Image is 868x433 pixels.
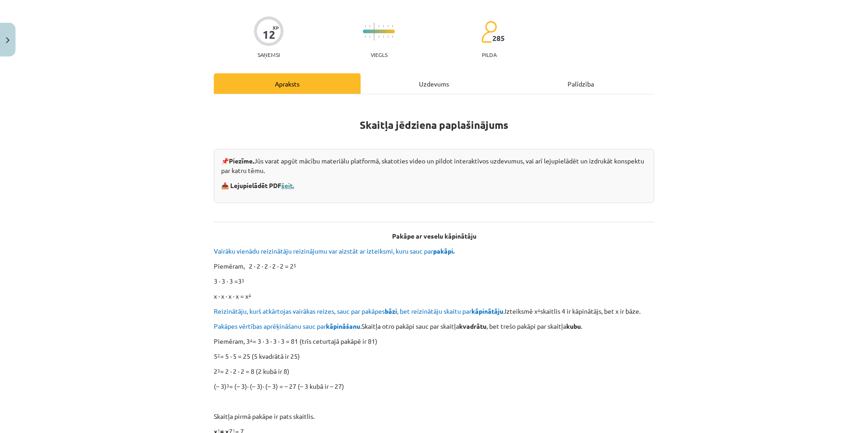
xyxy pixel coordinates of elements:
img: students-c634bb4e5e11cddfef0936a35e636f08e4e9abd3cc4e673bd6f9a4125e45ecb1.svg [481,20,497,43]
p: 📌 Jūs varat apgūt mācību materiālu platformā, skatoties video un pildot interaktīvos uzdevumus, v... [221,156,647,175]
p: x ∙ x ∙ x ∙ x = x [214,291,654,301]
b: Pakāpe ar veselu kāpinātāju [392,232,476,240]
b: kāpināšanu [326,322,360,330]
strong: Skaitļa jēdziena paplašinājums [360,118,508,132]
b: bāzi [385,307,397,315]
p: Skaitļa otro pakāpi sauc par skaitļa , bet trešo pakāpi par skaitļa . [214,321,654,331]
img: icon-short-line-57e1e144782c952c97e751825c79c345078a6d821885a25fce030b3d8c18986b.svg [383,25,384,27]
p: 3 ∙ 3 ∙ 3 =3 [214,276,654,286]
img: icon-short-line-57e1e144782c952c97e751825c79c345078a6d821885a25fce030b3d8c18986b.svg [365,36,366,38]
a: šeit. [281,181,294,189]
p: 2 = 2 ∙ 2 ∙ 2 = 8 (2 kubā ir 8) [214,367,654,376]
img: icon-short-line-57e1e144782c952c97e751825c79c345078a6d821885a25fce030b3d8c18986b.svg [369,36,370,38]
sup: 3 [227,382,229,389]
b: pakāpi. [433,247,455,255]
span: Vairāku vienādu reizinātāju reizinājumu var aizstāt ar izteiksmi, kuru sauc par [214,247,456,255]
div: 12 [263,28,275,41]
p: Piemēram, 2 ∙ 2 ∙ 2 ∙ 2 ∙ 2 = 2 [214,261,654,271]
p: 5 = 5 ∙ 5 = 25 (5 kvadrātā ir 25) [214,351,654,361]
sup: 2 [217,352,220,359]
span: Pakāpes vērtības aprēķināšanu sauc par . [214,322,362,330]
img: icon-short-line-57e1e144782c952c97e751825c79c345078a6d821885a25fce030b3d8c18986b.svg [387,36,388,38]
sup: 4 [248,292,251,299]
sup: 4 [250,337,253,344]
span: Reizinātāju, kurš atkārtojas vairākas reizes, sauc par pakāpes , bet reizinātāju skaitu par . [214,307,505,315]
img: icon-short-line-57e1e144782c952c97e751825c79c345078a6d821885a25fce030b3d8c18986b.svg [392,36,393,38]
b: kubu [566,322,581,330]
p: Saņemsi [254,51,284,58]
b: kvadrātu [459,322,486,330]
img: icon-short-line-57e1e144782c952c97e751825c79c345078a6d821885a25fce030b3d8c18986b.svg [378,36,379,38]
div: Palīdzība [507,73,654,94]
sup: 3 [217,367,220,374]
img: icon-short-line-57e1e144782c952c97e751825c79c345078a6d821885a25fce030b3d8c18986b.svg [383,36,384,38]
div: Apraksts [214,73,361,94]
img: icon-short-line-57e1e144782c952c97e751825c79c345078a6d821885a25fce030b3d8c18986b.svg [387,25,388,27]
img: icon-close-lesson-0947bae3869378f0d4975bcd49f059093ad1ed9edebbc8119c70593378902aed.svg [6,37,10,43]
p: Piemēram, 3 = 3 ∙ 3 ∙ 3 ∙ 3 = 81 (trīs ceturtajā pakāpē ir 81) [214,336,654,346]
p: Skaitļa pirmā pakāpe ir pats skaitlis. [214,412,654,421]
span: 285 [492,34,505,42]
img: icon-short-line-57e1e144782c952c97e751825c79c345078a6d821885a25fce030b3d8c18986b.svg [378,25,379,27]
strong: Piezīme. [229,157,254,165]
p: Viegls [371,51,387,58]
img: icon-long-line-d9ea69661e0d244f92f715978eff75569469978d946b2353a9bb055b3ed8787d.svg [374,23,375,41]
sup: 4 [537,307,540,314]
img: icon-short-line-57e1e144782c952c97e751825c79c345078a6d821885a25fce030b3d8c18986b.svg [392,25,393,27]
img: icon-short-line-57e1e144782c952c97e751825c79c345078a6d821885a25fce030b3d8c18986b.svg [365,25,366,27]
sup: 3 [242,277,244,284]
sup: 5 [294,262,296,269]
img: icon-short-line-57e1e144782c952c97e751825c79c345078a6d821885a25fce030b3d8c18986b.svg [369,25,370,27]
p: Izteiksmē x skaitlis 4 ir kāpinātājs, bet x ir bāze. [214,306,654,316]
div: Uzdevums [361,73,507,94]
b: kāpinātāju [471,307,503,315]
strong: 📥 Lejupielādēt PDF [221,181,295,189]
p: (– 3) = (– 3)∙ (– 3)∙ (– 3) = – 27 (– 3 kubā ir – 27) [214,382,654,391]
p: pilda [482,51,496,58]
span: XP [273,25,279,30]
